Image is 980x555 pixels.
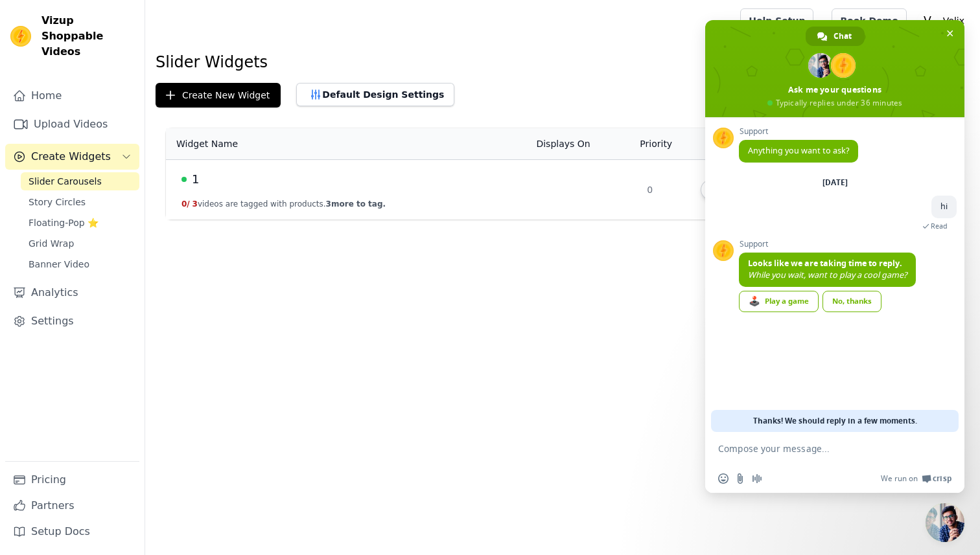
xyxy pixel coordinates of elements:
[166,128,528,160] th: Widget Name
[21,234,139,253] a: Grid Wrap
[749,296,760,306] span: 🕹️
[156,83,281,108] button: Create New Widget
[940,201,948,212] span: hi
[752,473,762,484] span: Audio message
[832,8,906,33] a: Book Demo
[806,27,865,46] a: Chat
[822,291,881,312] a: No, thanks
[931,221,948,231] span: Read
[739,291,819,312] a: Play a game
[31,149,111,164] span: Create Widgets
[5,111,139,137] a: Upload Videos
[181,177,187,182] span: Live Published
[29,258,89,271] span: Banner Video
[924,14,931,27] text: V
[933,473,951,484] span: Crisp
[326,199,386,209] span: 3 more to tag.
[739,240,916,249] span: Support
[748,145,849,156] span: Anything you want to ask?
[753,410,917,432] span: Thanks! We should reply in a few moments.
[156,52,970,73] h1: Slider Widgets
[21,172,139,190] a: Slider Carousels
[881,473,918,484] span: We run on
[296,83,454,106] button: Default Design Settings
[926,503,964,542] a: Close chat
[21,193,139,211] a: Story Circles
[5,144,139,170] button: Create Widgets
[639,160,693,220] td: 0
[739,127,858,136] span: Support
[181,199,190,209] span: 0 /
[740,8,813,33] a: Help Setup
[718,432,926,464] textarea: Compose your message...
[5,83,139,109] a: Home
[834,27,852,46] span: Chat
[29,237,74,250] span: Grid Wrap
[5,493,139,519] a: Partners
[528,128,639,160] th: Displays On
[29,175,102,188] span: Slider Carousels
[917,9,970,32] button: V Velix
[718,473,729,484] span: Insert an emoji
[5,280,139,306] a: Analytics
[5,519,139,545] a: Setup Docs
[881,473,951,484] a: We run onCrisp
[192,170,199,188] span: 1
[5,467,139,493] a: Pricing
[5,308,139,334] a: Settings
[10,26,31,47] img: Vizup
[748,258,902,269] span: Looks like we are taking time to reply.
[21,255,139,273] a: Banner Video
[29,196,86,209] span: Story Circles
[943,27,957,40] span: Close chat
[639,128,693,160] th: Priority
[748,269,907,280] span: While you wait, want to play a cool game?
[29,216,99,229] span: Floating-Pop ⭐
[21,214,139,232] a: Floating-Pop ⭐
[735,473,745,484] span: Send a file
[192,199,198,209] span: 3
[701,179,806,200] button: Configure Widget
[41,13,134,60] span: Vizup Shoppable Videos
[938,9,970,32] p: Velix
[181,199,386,209] button: 0/ 3videos are tagged with products.3more to tag.
[822,179,848,187] div: [DATE]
